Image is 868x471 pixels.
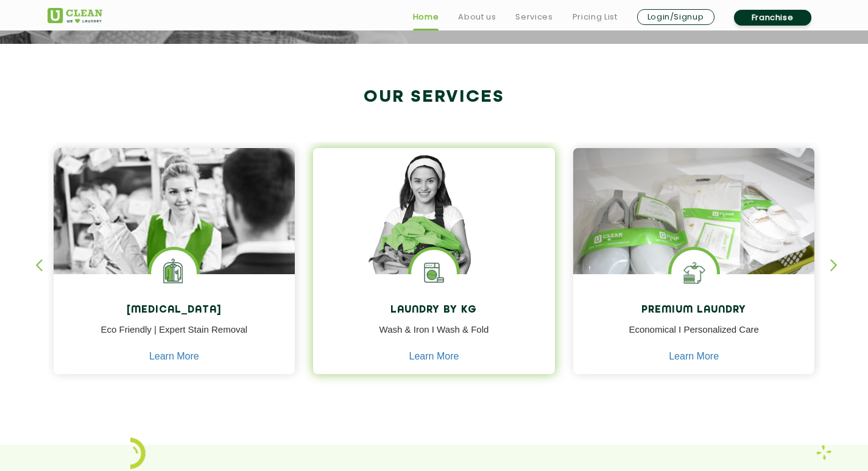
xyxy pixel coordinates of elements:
a: Learn More [669,351,719,362]
h2: Our Services [48,87,821,107]
p: Wash & Iron I Wash & Fold [322,323,546,350]
a: Pricing List [573,10,618,24]
h4: Premium Laundry [582,305,806,316]
img: Drycleaners near me [54,148,295,342]
img: Shoes Cleaning [671,250,717,296]
img: UClean Laundry and Dry Cleaning [48,8,102,23]
img: Laundry wash and iron [816,445,831,460]
a: About us [458,10,496,24]
a: Learn More [409,351,459,362]
p: Eco Friendly | Expert Stain Removal [63,323,286,350]
img: a girl with laundry basket [313,148,555,309]
a: Home [413,10,439,24]
a: Services [515,10,552,24]
h4: [MEDICAL_DATA] [63,305,286,316]
img: icon_2.png [130,437,146,469]
img: laundry done shoes and clothes [573,148,815,309]
img: laundry washing machine [411,250,457,296]
p: Economical I Personalized Care [582,323,806,350]
a: Login/Signup [637,9,715,25]
img: Laundry Services near me [151,250,197,296]
a: Franchise [734,10,811,26]
a: Learn More [149,351,199,362]
h4: Laundry by Kg [322,305,546,316]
